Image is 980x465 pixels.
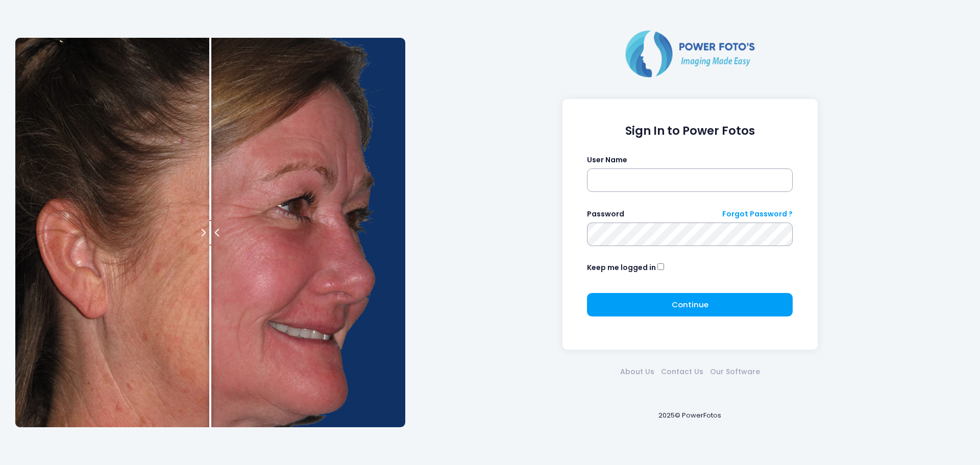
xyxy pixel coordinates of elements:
a: Forgot Password ? [722,209,793,219]
span: Continue [672,299,708,310]
label: Password [587,209,624,219]
img: Logo [621,28,759,79]
a: Contact Us [657,366,706,377]
label: User Name [587,155,627,165]
a: Our Software [706,366,763,377]
button: Continue [587,293,793,316]
a: About Us [617,366,657,377]
label: Keep me logged in [587,262,656,273]
div: 2025© PowerFotos [415,394,965,437]
h1: Sign In to Power Fotos [587,124,793,138]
